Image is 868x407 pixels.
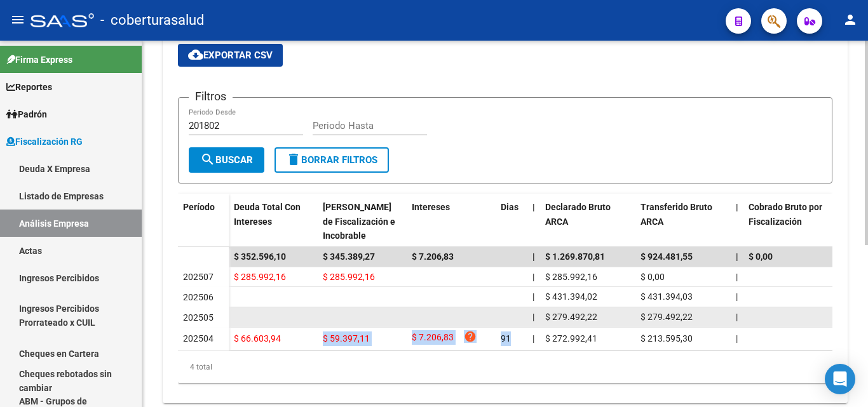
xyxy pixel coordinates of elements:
mat-icon: menu [10,12,25,27]
span: $ 7.206,83 [412,251,454,262]
span: Transferido Bruto ARCA [641,202,712,227]
span: Reportes [6,80,52,94]
span: - coberturasalud [100,6,204,34]
span: Padrón [6,107,47,121]
span: 202505 [183,312,214,323]
span: $ 431.394,03 [641,291,693,302]
span: Borrar Filtros [286,154,377,166]
div: 4 total [178,351,832,383]
span: 202506 [183,292,214,302]
span: [PERSON_NAME] de Fiscalización e Incobrable [323,202,395,241]
datatable-header-cell: Período [178,194,229,247]
span: $ 272.992,41 [545,333,597,344]
span: Buscar [200,154,253,166]
span: $ 352.596,10 [234,251,286,262]
span: | [532,312,534,322]
span: Período [183,202,215,212]
span: Firma Express [6,53,72,67]
datatable-header-cell: | [731,194,743,250]
span: | [532,333,534,344]
span: $ 213.595,30 [641,333,693,344]
datatable-header-cell: | [527,194,540,250]
datatable-header-cell: Declarado Bruto ARCA [540,194,635,250]
datatable-header-cell: Intereses [407,194,496,250]
span: | [532,202,535,212]
span: $ 0,00 [749,251,773,262]
span: | [532,291,534,302]
span: | [736,272,738,282]
datatable-header-cell: Deuda Bruta Neto de Fiscalización e Incobrable [318,194,407,250]
datatable-header-cell: Transferido Bruto ARCA [635,194,731,250]
mat-icon: person [843,12,858,27]
span: 202507 [183,272,214,282]
button: Buscar [189,147,264,173]
span: | [532,272,534,282]
span: Dias [501,202,519,212]
span: Deuda Total Con Intereses [234,202,301,227]
datatable-header-cell: Cobrado Bruto por Fiscalización [743,194,839,250]
mat-icon: cloud_download [188,47,203,62]
div: Open Intercom Messenger [825,364,855,394]
span: Declarado Bruto ARCA [545,202,611,227]
span: Intereses [412,202,450,212]
span: $ 285.992,16 [234,272,286,282]
mat-icon: delete [286,152,301,167]
span: $ 59.397,11 [323,333,370,344]
h3: Filtros [189,88,233,105]
datatable-header-cell: Deuda Total Con Intereses [229,194,318,250]
datatable-header-cell: Dias [496,194,527,250]
span: | [736,333,738,344]
span: $ 7.206,83 [412,330,454,347]
span: $ 924.481,55 [641,251,693,262]
button: Exportar CSV [178,44,283,67]
span: 91 [501,333,511,344]
span: | [736,251,738,262]
mat-icon: search [200,152,215,167]
span: Fiscalización RG [6,135,83,149]
span: | [736,312,738,322]
span: $ 345.389,27 [323,251,375,262]
span: $ 285.992,16 [323,272,375,282]
span: $ 431.394,02 [545,291,597,302]
span: | [532,251,535,262]
span: $ 1.269.870,81 [545,251,605,262]
span: Cobrado Bruto por Fiscalización [749,202,822,227]
span: 202504 [183,333,214,344]
span: $ 66.603,94 [234,333,281,344]
span: | [736,291,738,302]
span: Exportar CSV [188,50,273,61]
span: $ 285.992,16 [545,272,597,282]
span: $ 279.492,22 [641,312,693,322]
i: help [464,330,477,343]
span: $ 0,00 [641,272,665,282]
span: | [736,202,738,212]
button: Borrar Filtros [275,147,389,173]
span: $ 279.492,22 [545,312,597,322]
